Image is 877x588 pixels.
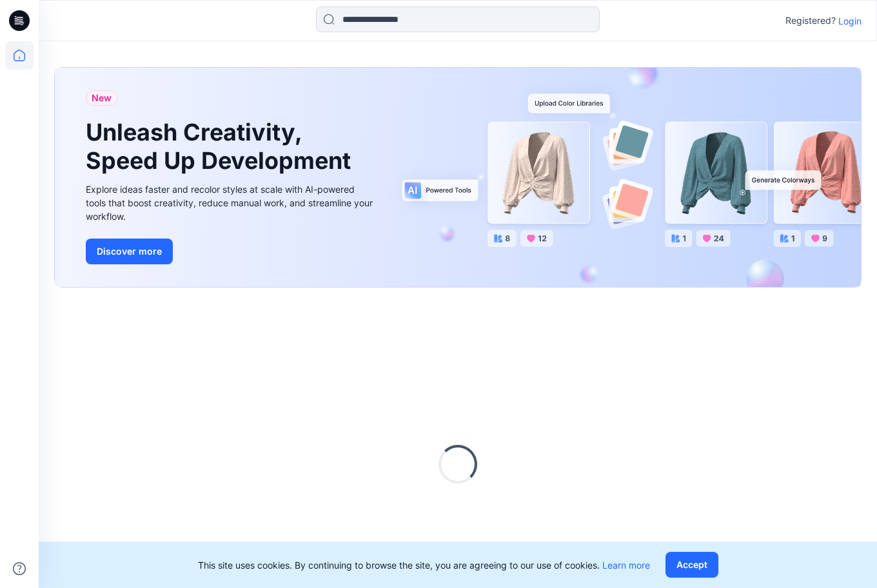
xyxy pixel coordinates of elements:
p: Registered? [785,13,836,28]
div: Explore ideas faster and recolor styles at scale with AI-powered tools that boost creativity, red... [86,182,376,223]
button: Accept [665,552,718,578]
a: Discover more [86,239,376,264]
h1: Unleash Creativity, Speed Up Development [86,119,357,174]
p: This site uses cookies. By continuing to browse the site, you are agreeing to our use of cookies. [198,558,650,572]
a: Learn more [602,560,650,571]
p: Login [838,14,862,28]
span: New [92,90,112,106]
button: Discover more [86,239,173,264]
